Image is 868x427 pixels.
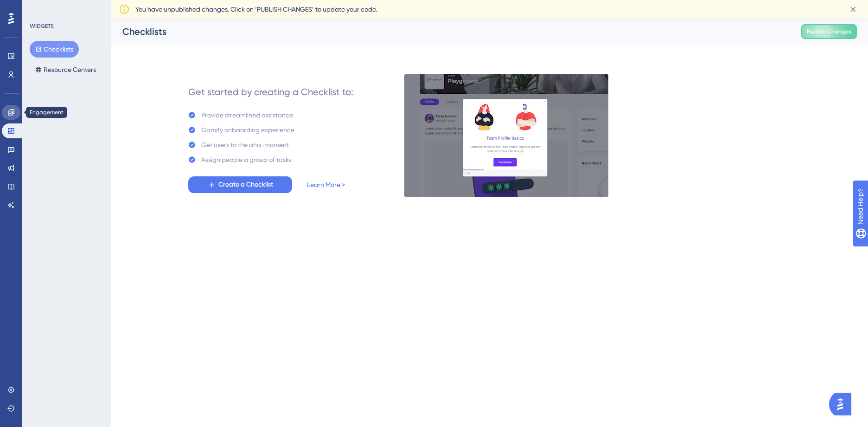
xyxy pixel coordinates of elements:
button: Create a Checklist [188,176,292,193]
button: Resource Centers [30,61,102,78]
div: Gamify onbaording experience [201,124,294,136]
div: Checklists [122,25,778,38]
iframe: UserGuiding AI Assistant Launcher [829,390,857,418]
span: Need Help? [22,2,58,13]
span: Create a Checklist [218,179,273,190]
span: Publish Changes [807,28,851,35]
button: Publish Changes [801,24,857,39]
div: Get users to the aha-moment [201,139,289,150]
img: e28e67207451d1beac2d0b01ddd05b56.gif [404,74,609,197]
div: Provide streamlined assistance [201,110,293,121]
div: Assign people a group of tasks [201,154,291,165]
div: Get started by creating a Checklist to: [188,85,353,98]
a: Learn More > [307,179,345,190]
div: WIDGETS [30,22,54,30]
span: You have unpublished changes. Click on ‘PUBLISH CHANGES’ to update your code. [135,4,377,15]
button: Checklists [30,41,79,58]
